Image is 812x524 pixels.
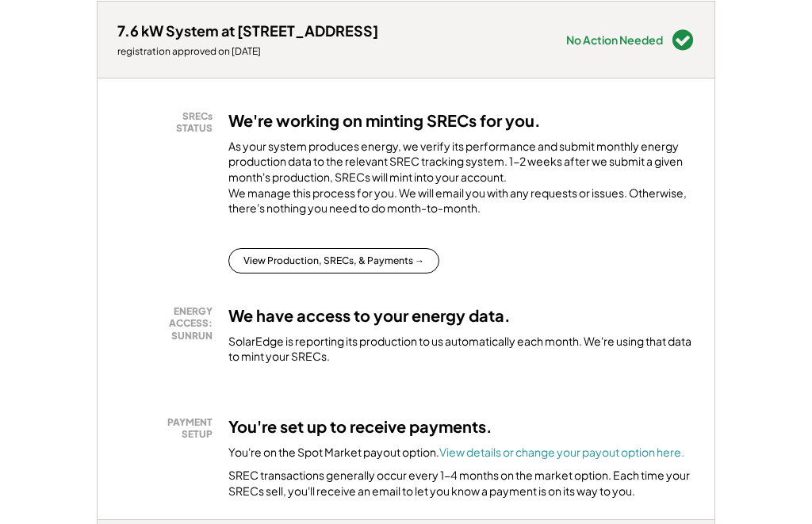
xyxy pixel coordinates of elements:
div: As your system produces energy, we verify its performance and submit monthly energy production da... [228,139,695,224]
div: SRECs STATUS [125,110,213,135]
div: registration approved on [DATE] [117,45,378,58]
div: SolarEdge is reporting its production to us automatically each month. We're using that data to mi... [228,334,695,365]
div: You're on the Spot Market payout option. [228,445,684,461]
a: View details or change your payout option here. [439,445,684,459]
div: SREC transactions generally occur every 1-4 months on the market option. Each time your SRECs sel... [228,468,695,499]
button: View Production, SRECs, & Payments → [228,248,439,273]
div: PAYMENT SETUP [125,416,213,441]
div: 7.6 kW System at [STREET_ADDRESS] [117,21,378,40]
div: No Action Needed [566,34,663,45]
div: ENERGY ACCESS: SUNRUN [125,305,213,342]
h3: We have access to your energy data. [228,305,511,326]
h3: We're working on minting SRECs for you. [228,110,541,131]
h3: You're set up to receive payments. [228,416,492,437]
